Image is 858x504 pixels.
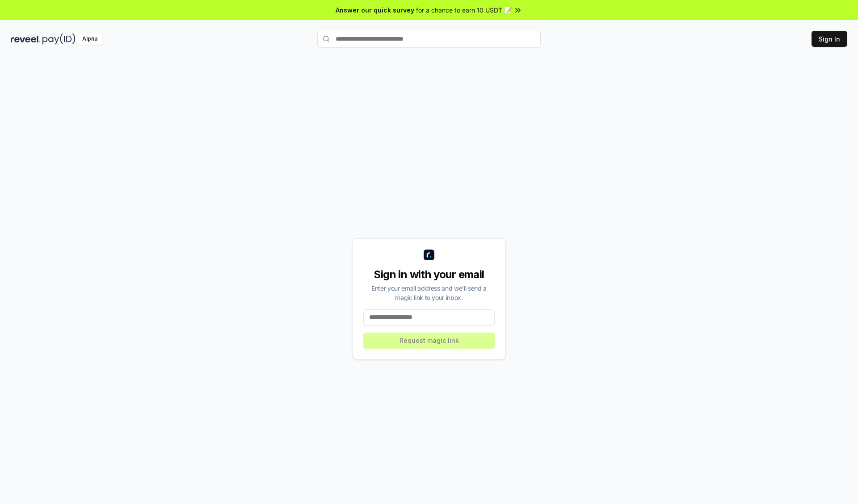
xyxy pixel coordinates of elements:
span: Answer our quick survey [336,5,414,15]
div: Sign in with your email [363,267,495,282]
img: pay_id [42,33,76,45]
img: logo_small [424,250,434,260]
div: Alpha [77,33,102,45]
span: for a chance to earn 10 USDT 📝 [416,5,512,15]
img: reveel_dark [11,33,41,45]
button: Sign In [812,31,847,47]
div: Enter your email address and we’ll send a magic link to your inbox. [363,283,495,302]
